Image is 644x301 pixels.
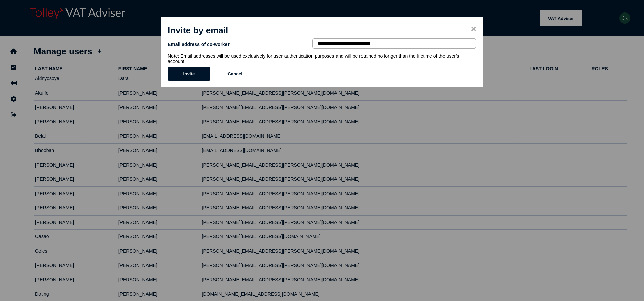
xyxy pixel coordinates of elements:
span: × [471,24,476,34]
label: Email address of co-worker [168,42,312,47]
h1: Invite by email [168,25,476,36]
div: Note: Email addresses will be used exclusively for user authentication purposes and will be retai... [168,53,476,64]
button: Cancel [214,67,256,81]
button: Invite [168,67,210,81]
